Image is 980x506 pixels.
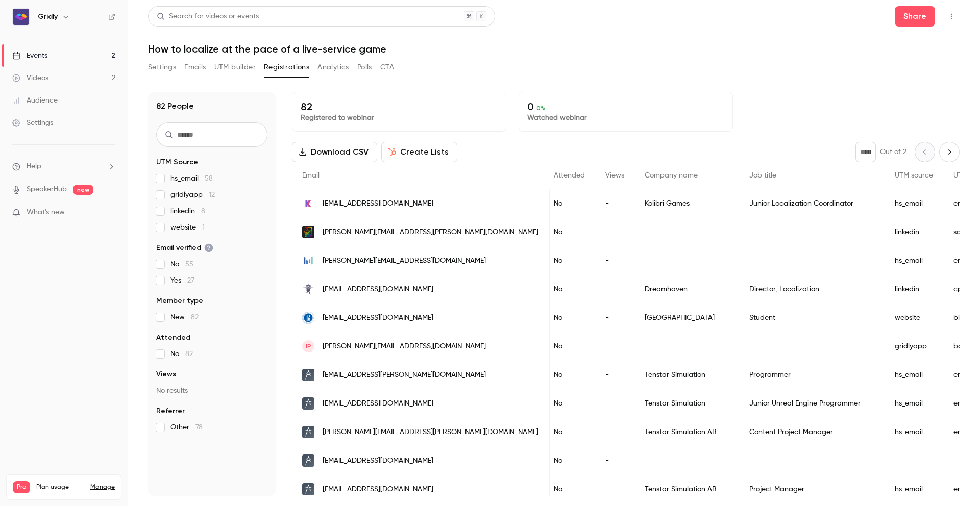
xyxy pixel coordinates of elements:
div: No [544,246,595,275]
span: [EMAIL_ADDRESS][DOMAIN_NAME] [323,198,433,209]
div: - [595,332,634,361]
div: Tenstar Simulation AB [634,475,739,503]
p: Watched webinar [527,113,724,123]
span: [PERSON_NAME][EMAIL_ADDRESS][DOMAIN_NAME] [323,341,486,352]
button: Polls [357,59,372,75]
button: CTA [380,59,394,75]
button: Create Lists [381,142,457,162]
p: Registered to webinar [301,113,498,123]
span: Email verified [156,243,213,253]
div: No [544,389,595,418]
span: Member type [156,296,203,306]
div: - [595,189,634,218]
p: 0 [527,100,724,113]
span: Views [156,369,176,380]
div: No [544,418,595,446]
img: tenstarsimulation.com [302,426,314,438]
span: 78 [195,424,203,431]
button: Registrations [264,59,309,75]
span: Help [27,161,41,172]
span: Views [605,172,624,179]
span: 82 [191,314,199,321]
span: No [170,349,193,359]
div: No [544,361,595,389]
span: [PERSON_NAME][EMAIL_ADDRESS][PERSON_NAME][DOMAIN_NAME] [323,427,538,438]
div: Student [739,303,885,332]
span: [EMAIL_ADDRESS][DOMAIN_NAME] [323,313,433,323]
div: - [595,218,634,246]
div: No [544,475,595,503]
div: Junior Unreal Engine Programmer [739,389,885,418]
h1: 82 People [156,100,194,112]
div: Director, Localization [739,275,885,303]
span: [EMAIL_ADDRESS][DOMAIN_NAME] [323,456,433,466]
div: Tenstar Simulation AB [634,418,739,446]
div: Dreamhaven [634,275,739,303]
span: 58 [205,175,213,182]
img: tenstarsimulation.com [302,483,314,495]
a: SpeakerHub [27,184,67,195]
div: Kolibri Games [634,189,739,218]
img: dsdambuster.com [302,226,314,238]
span: [PERSON_NAME][EMAIL_ADDRESS][DOMAIN_NAME] [323,256,486,266]
img: bytedance.com [302,255,314,267]
button: Emails [184,59,206,75]
span: What's new [27,207,65,218]
div: Tenstar Simulation [634,389,739,418]
span: 1 [202,224,205,231]
span: 12 [209,191,215,198]
span: gridlyapp [170,190,215,200]
iframe: Noticeable Trigger [103,208,115,217]
span: Plan usage [36,483,84,491]
span: [EMAIL_ADDRESS][DOMAIN_NAME] [323,398,433,409]
span: [EMAIL_ADDRESS][DOMAIN_NAME] [323,284,433,295]
span: Email [302,172,320,179]
div: No [544,332,595,361]
div: website [885,303,943,332]
span: 55 [185,261,193,268]
span: Other [170,422,203,433]
span: [EMAIL_ADDRESS][DOMAIN_NAME] [323,484,433,495]
div: hs_email [885,189,943,218]
h1: How to localize at the pace of a live-service game [148,43,960,55]
div: - [595,389,634,418]
div: linkedin [885,218,943,246]
img: tenstarsimulation.com [302,397,314,410]
span: Referrer [156,406,185,416]
span: IP [306,342,311,351]
div: Events [12,50,47,61]
p: Out of 2 [880,147,906,157]
div: - [595,246,634,275]
span: 0 % [536,105,546,112]
button: UTM builder [214,59,256,75]
div: Project Manager [739,475,885,503]
div: Search for videos or events [157,11,259,22]
a: Manage [90,483,115,491]
div: No [544,446,595,475]
span: UTM source [895,172,933,179]
div: - [595,275,634,303]
div: - [595,446,634,475]
div: Settings [12,118,53,128]
div: [GEOGRAPHIC_DATA] [634,303,739,332]
span: [PERSON_NAME][EMAIL_ADDRESS][PERSON_NAME][DOMAIN_NAME] [323,227,538,238]
img: tenstarsimulation.com [302,369,314,381]
button: Next page [939,142,960,162]
span: Attended [554,172,585,179]
div: - [595,475,634,503]
span: website [170,222,205,233]
p: 82 [301,100,498,113]
img: tenstarsimulation.com [302,454,314,467]
span: hs_email [170,173,213,184]
h6: Gridly [38,12,58,22]
span: linkedin [170,206,205,216]
div: No [544,303,595,332]
button: Settings [148,59,176,75]
div: hs_email [885,361,943,389]
span: No [170,259,193,269]
span: 27 [187,277,194,284]
p: No results [156,386,267,396]
div: hs_email [885,418,943,446]
div: - [595,418,634,446]
span: new [73,185,93,195]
